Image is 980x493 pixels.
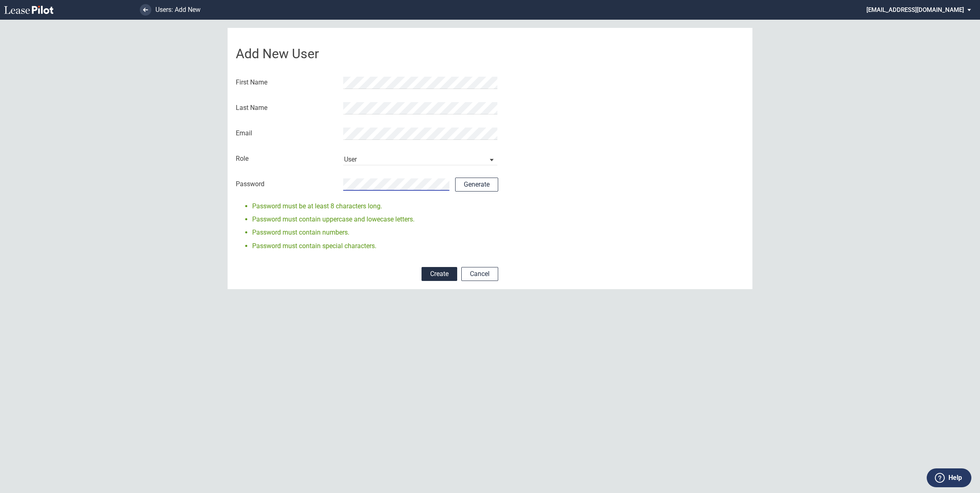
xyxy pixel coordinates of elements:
[236,154,338,163] span: Role
[343,178,449,191] input: Password
[252,242,376,250] span: Password must contain special characters.
[236,45,744,63] h1: Add New User
[461,267,498,281] button: Cancel
[343,102,497,114] input: Last Name
[455,178,498,192] button: Generate
[252,215,415,223] span: Password must contain uppercase and lowecase letters.
[422,267,457,281] button: Create
[252,228,349,236] span: Password must contain numbers.
[236,129,338,138] span: Email
[344,155,357,163] div: User
[948,472,962,483] label: Help
[343,128,497,140] input: Email
[236,103,338,112] span: Last Name
[927,468,971,487] button: Help
[236,78,338,87] span: First Name
[252,202,382,210] span: Password must be at least 8 characters long.
[343,77,497,89] input: First Name
[236,180,338,189] span: Password
[343,153,497,165] md-select: Role: User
